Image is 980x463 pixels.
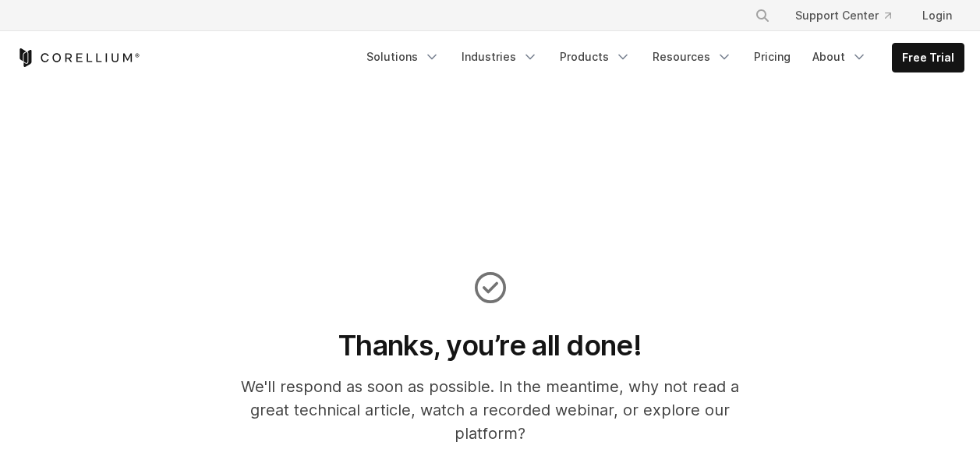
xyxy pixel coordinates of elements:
a: Pricing [745,43,800,71]
a: Login [910,2,964,30]
font: About [812,49,845,65]
font: Industries [462,49,516,65]
h1: Thanks, you’re all done! [220,328,760,362]
div: Navigation Menu [736,2,964,30]
font: Support Center [795,8,879,23]
div: Navigation Menu [357,43,964,72]
a: Free Trial [893,44,964,72]
font: Products [560,49,609,65]
p: We'll respond as soon as possible. In the meantime, why not read a great technical article, watch... [220,375,760,445]
font: Resources [653,49,710,65]
font: Solutions [366,49,418,65]
button: Search [748,2,777,30]
a: Corellium Home [16,48,140,67]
